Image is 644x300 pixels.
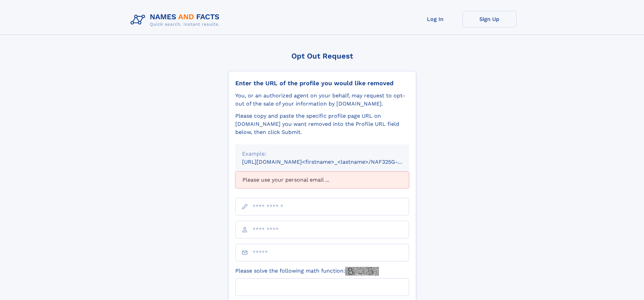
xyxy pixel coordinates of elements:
div: Please use your personal email ... [235,171,409,188]
label: Please solve the following math function: [235,267,379,276]
div: Enter the URL of the profile you would like removed [235,79,409,87]
div: Example: [242,150,402,158]
div: Please copy and paste the specific profile page URL on [DOMAIN_NAME] you want removed into the Pr... [235,112,409,136]
div: Opt Out Request [228,52,416,60]
a: Sign Up [462,11,517,27]
img: Logo Names and Facts [128,11,225,29]
a: Log In [408,11,462,27]
small: [URL][DOMAIN_NAME]<firstname>_<lastname>/NAF325G-xxxxxxxx [242,159,422,165]
div: You, or an authorized agent on your behalf, may request to opt-out of the sale of your informatio... [235,92,409,108]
